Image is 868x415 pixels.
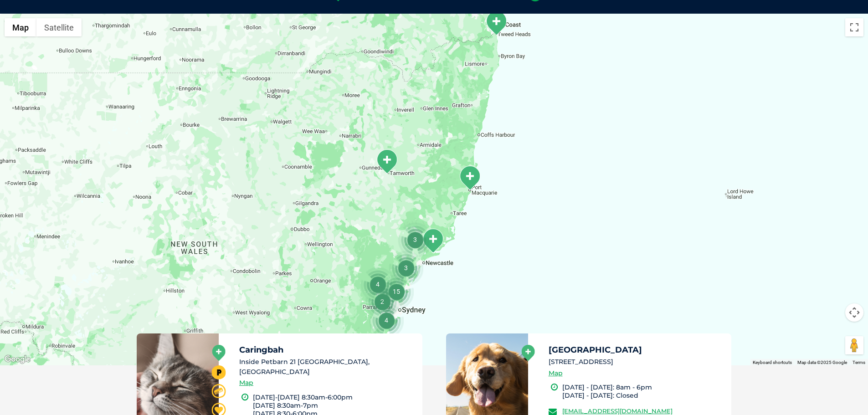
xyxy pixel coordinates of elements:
li: [STREET_ADDRESS] [549,357,724,367]
li: [DATE] - [DATE]: 8am - 6pm [DATE] - [DATE]: Closed [562,383,724,400]
div: Port Macquarie [458,165,481,190]
a: Open this area in Google Maps (opens a new window) [2,354,32,365]
div: 3 [398,222,432,257]
div: South Tamworth [375,149,398,174]
h5: Caringbah [239,346,414,354]
img: Google [2,354,32,365]
div: 3 [389,251,423,285]
div: Tweed Heads [485,10,508,36]
div: 15 [379,274,414,309]
div: 4 [369,303,404,338]
a: Terms [853,360,865,365]
span: Map data ©2025 Google [797,360,847,365]
a: Map [549,368,563,379]
a: [EMAIL_ADDRESS][DOMAIN_NAME] [562,407,673,415]
div: 4 [360,267,395,302]
button: Keyboard shortcuts [753,359,792,366]
button: Map camera controls [845,303,863,322]
button: Toggle fullscreen view [845,18,863,36]
a: Map [239,378,253,388]
div: 2 [365,284,400,319]
li: Inside Petbarn 21 [GEOGRAPHIC_DATA], [GEOGRAPHIC_DATA] [239,357,414,377]
button: Drag Pegman onto the map to open Street View [845,336,863,354]
button: Show satellite imagery [36,18,82,36]
h5: [GEOGRAPHIC_DATA] [549,346,724,354]
div: Tanilba Bay [421,228,444,253]
button: Show street map [5,18,36,36]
